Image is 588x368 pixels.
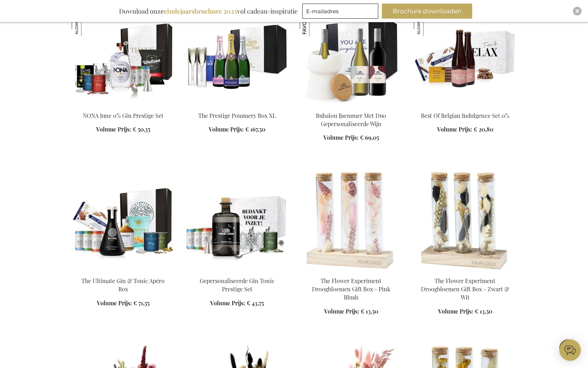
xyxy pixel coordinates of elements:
[210,299,245,307] span: Volume Prijs:
[83,112,163,119] a: NONA June 0% Gin Prestige Set
[414,5,516,106] img: Best Of Belgian Indulgence Set 0%
[438,307,473,315] span: Volume Prijs:
[186,171,288,271] img: GEPERSONALISEERDE GIN TONIC COCKTAIL SET
[414,268,516,275] a: The Flower Experiment Gift Box - Black & White
[323,134,359,141] span: Volume Prijs:
[133,125,150,133] span: € 50,35
[72,5,174,106] img: NONA June 0% Gin Prestige Set
[324,307,378,316] a: Volume Prijs: € 13,50
[316,112,386,128] a: Bubalou Ijsemmer Met Duo Gepersonaliseerde Wijn
[559,339,581,361] iframe: belco-activator-frame
[302,4,380,21] form: marketing offers and promotions
[474,125,493,133] span: € 20,80
[437,125,493,134] a: Volume Prijs: € 20,80
[360,134,379,141] span: € 69,05
[421,277,509,301] a: The Flower Experiment Droogbloemen Gift Box - Zwart & Wit
[209,125,244,133] span: Volume Prijs:
[97,299,150,307] a: Volume Prijs: € 71,55
[300,268,402,275] a: The Flower Experiment Gift Box - Pink Blush
[421,112,509,119] a: Best Of Belgian Indulgence Set 0%
[300,171,402,271] img: The Flower Experiment Gift Box - Pink Blush
[164,7,237,15] b: eindejaarsbrochure 2025
[186,103,288,110] a: The Prestige Pommery Box XL
[414,103,516,110] a: Best Of Belgian Indulgence Set 0% Best Of Belgian Indulgence Set 0%
[300,5,402,106] img: Bubalou Ijsemmer Met Duo Gepersonaliseerde Wijn
[72,103,174,110] a: NONA June 0% Gin Prestige Set NONA June 0% Gin Prestige Set
[116,4,301,19] div: Download onze vol cadeau-inspiratie
[302,4,378,19] input: E-mailadres
[186,5,288,106] img: The Prestige Pommery Box XL
[209,125,265,134] a: Volume Prijs: € 167,50
[300,103,402,110] a: Bubalou Ijsemmer Met Duo Gepersonaliseerde Wijn Bubalou Ijsemmer Met Duo Gepersonaliseerde Wijn
[198,112,276,119] a: The Prestige Pommery Box XL
[382,4,472,19] button: Brochure downloaden
[312,277,390,301] a: The Flower Experiment Droogbloemen Gift Box - Pink Blush
[247,299,264,307] span: € 43,75
[200,277,275,293] a: Gepersonaliseerde Gin Tonic Prestige Set
[81,277,165,293] a: The Ultimate Gin & Tonic Apéro Box
[324,307,359,315] span: Volume Prijs:
[133,299,150,307] span: € 71,55
[97,299,132,307] span: Volume Prijs:
[323,134,379,142] a: Volume Prijs: € 69,05
[438,307,492,316] a: Volume Prijs: € 13,50
[414,171,516,271] img: The Flower Experiment Gift Box - Black & White
[186,268,288,275] a: GEPERSONALISEERDE GIN TONIC COCKTAIL SET
[573,7,582,15] div: Close
[96,125,150,134] a: Volume Prijs: € 50,35
[72,171,174,271] img: The Ultimate Gin & Tonic Apéro Box
[72,268,174,275] a: The Ultimate Gin & Tonic Apéro Box
[437,125,472,133] span: Volume Prijs:
[475,307,492,315] span: € 13,50
[210,299,264,307] a: Volume Prijs: € 43,75
[245,125,265,133] span: € 167,50
[575,9,579,13] img: Close
[96,125,131,133] span: Volume Prijs:
[361,307,378,315] span: € 13,50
